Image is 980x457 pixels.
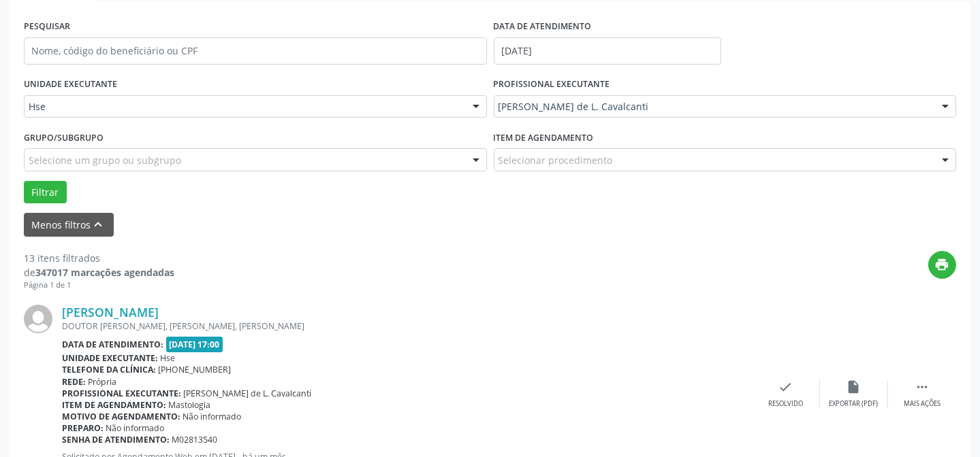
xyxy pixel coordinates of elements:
span: Não informado [106,422,165,434]
span: Selecionar procedimento [499,153,613,167]
div: Mais ações [904,399,941,409]
div: 13 itens filtrados [24,251,174,265]
span: Não informado [183,411,242,422]
input: Selecione um intervalo [494,37,722,65]
label: DATA DE ATENDIMENTO [494,16,592,37]
span: Mastologia [169,399,211,411]
label: Grupo/Subgrupo [24,127,104,148]
input: Nome, código do beneficiário ou CPF [24,37,487,65]
i: print [935,257,950,272]
span: M02813540 [172,434,218,445]
span: [DATE] 17:00 [166,337,223,352]
b: Telefone da clínica: [62,364,156,375]
div: Exportar (PDF) [829,399,879,409]
span: Própria [89,376,117,388]
label: PROFISSIONAL EXECUTANTE [494,74,610,95]
strong: 347017 marcações agendadas [35,266,174,279]
i: insert_drive_file [847,379,862,394]
span: Hse [29,100,459,114]
b: Unidade executante: [62,352,158,364]
span: [PERSON_NAME] de L. Cavalcanti [499,100,929,114]
div: Página 1 de 1 [24,280,174,291]
b: Senha de atendimento: [62,434,170,445]
button: Menos filtroskeyboard_arrow_up [24,213,114,237]
i: keyboard_arrow_up [91,217,106,232]
b: Item de agendamento: [62,399,166,411]
i: check [778,379,793,394]
img: img [24,305,52,333]
button: print [928,251,956,279]
b: Data de atendimento: [62,339,163,350]
button: Filtrar [24,181,67,204]
div: DOUTOR [PERSON_NAME], [PERSON_NAME], [PERSON_NAME] [62,320,752,332]
div: Resolvido [768,399,803,409]
div: de [24,265,174,280]
span: Selecione um grupo ou subgrupo [29,153,181,167]
span: [PERSON_NAME] de L. Cavalcanti [184,388,312,399]
b: Rede: [62,376,86,388]
a: [PERSON_NAME] [62,305,159,320]
label: Item de agendamento [494,127,594,148]
i:  [915,379,930,394]
label: UNIDADE EXECUTANTE [24,74,117,95]
b: Profissional executante: [62,388,181,399]
span: [PHONE_NUMBER] [159,364,232,375]
b: Preparo: [62,422,104,434]
span: Hse [161,352,176,364]
b: Motivo de agendamento: [62,411,180,422]
label: PESQUISAR [24,16,70,37]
